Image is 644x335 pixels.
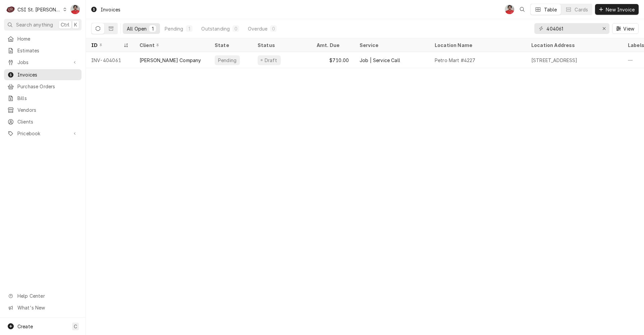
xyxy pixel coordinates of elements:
button: Erase input [599,23,609,34]
div: [PERSON_NAME] Company [140,57,201,64]
a: Go to What's New [4,302,82,313]
div: Petro Mart #4227 [435,57,476,64]
div: INV-404061 [86,52,134,68]
span: K [74,21,77,28]
a: Vendors [4,104,82,115]
span: Vendors [17,106,78,113]
button: Open search [517,4,528,15]
div: CSI St. Louis's Avatar [6,5,15,14]
div: State [215,42,247,49]
div: Status [258,42,305,49]
span: New Invoice [604,6,636,13]
a: Go to Pricebook [4,128,82,139]
span: Pricebook [17,130,68,137]
span: Purchase Orders [17,83,78,90]
button: Search anythingCtrlK [4,19,82,31]
div: 1 [151,25,155,32]
div: Amt. Due [317,42,347,49]
div: All Open [127,25,147,32]
div: 1 [187,25,191,32]
a: Purchase Orders [4,81,82,92]
div: 0 [271,25,275,32]
a: Clients [4,116,82,127]
div: Job | Service Call [360,57,400,64]
a: Estimates [4,45,82,56]
div: Location Name [435,42,519,49]
span: Help Center [17,292,77,299]
span: C [74,323,77,330]
a: Home [4,33,82,44]
input: Keyword search [546,23,597,34]
div: Outstanding [201,25,230,32]
div: NF [70,5,80,14]
div: Nicholas Faubert's Avatar [505,5,514,14]
div: NF [505,5,514,14]
div: C [6,5,15,14]
div: Service [360,42,423,49]
a: Go to Jobs [4,57,82,68]
div: Cards [575,6,588,13]
div: Table [544,6,557,13]
span: Invoices [17,71,78,78]
a: Go to Help Center [4,290,82,301]
span: Search anything [16,21,53,28]
div: Draft [264,57,278,64]
div: Overdue [248,25,267,32]
span: View [622,25,636,32]
span: Bills [17,95,78,102]
div: CSI St. [PERSON_NAME] [17,6,61,13]
div: ID [91,42,122,49]
span: Home [17,35,78,42]
button: New Invoice [595,4,639,15]
button: View [612,23,639,34]
div: Client [140,42,203,49]
div: Location Address [531,42,616,49]
span: Ctrl [61,21,69,28]
span: Jobs [17,59,68,66]
a: Invoices [4,69,82,80]
a: Bills [4,93,82,104]
span: What's New [17,304,77,311]
div: Nicholas Faubert's Avatar [70,5,80,14]
div: 0 [234,25,238,32]
div: Pending [165,25,183,32]
div: [STREET_ADDRESS] [531,57,578,64]
span: Clients [17,118,78,125]
div: Pending [217,57,237,64]
span: Estimates [17,47,78,54]
span: Create [17,324,33,329]
div: $710.00 [311,52,354,68]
